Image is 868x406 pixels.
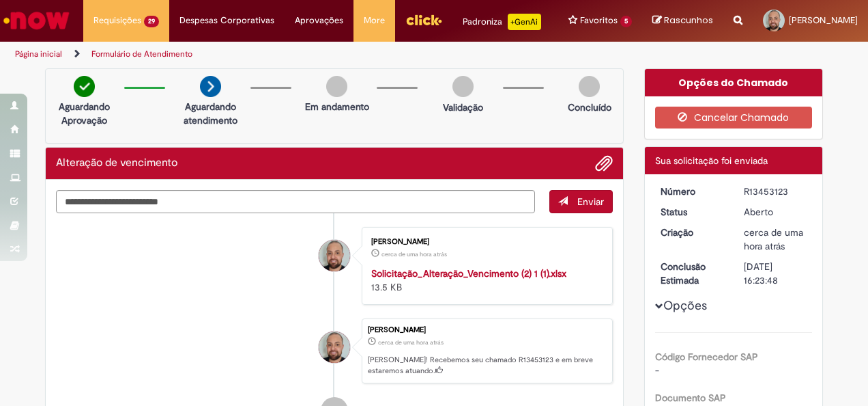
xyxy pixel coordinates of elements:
button: Adicionar anexos [595,154,613,172]
a: Rascunhos [652,14,713,27]
span: Aprovações [295,14,343,27]
span: 5 [620,16,632,27]
button: Cancelar Chamado [655,107,813,128]
a: Página inicial [15,49,62,59]
span: Requisições [93,14,141,27]
img: img-circle-grey.png [452,76,474,97]
span: Enviar [577,195,604,208]
img: img-circle-grey.png [326,76,347,97]
span: [PERSON_NAME] [789,14,858,26]
div: Pedro Rosa de Moraes [319,240,350,271]
div: 13.5 KB [371,267,598,294]
span: Rascunhos [664,14,713,27]
p: Aguardando Aprovação [51,100,117,127]
span: Despesas Corporativas [179,14,274,27]
img: arrow-next.png [200,76,221,97]
p: Concluído [568,100,611,114]
span: 29 [144,16,159,27]
dt: Status [650,205,734,219]
b: Documento SAP [655,392,726,404]
span: cerca de uma hora atrás [378,338,444,347]
div: Padroniza [463,14,541,30]
span: - [655,364,659,377]
div: R13453123 [744,185,807,198]
span: Favoritos [580,14,618,27]
span: cerca de uma hora atrás [381,250,447,258]
a: Formulário de Atendimento [91,49,192,59]
dt: Criação [650,226,734,239]
textarea: Digite sua mensagem aqui... [56,190,535,213]
span: More [364,14,385,27]
img: ServiceNow [1,7,72,34]
div: 27/08/2025 15:23:44 [744,226,807,253]
img: img-circle-grey.png [579,76,600,97]
p: Validação [443,100,483,114]
b: Código Fornecedor SAP [655,351,758,363]
div: Opções do Chamado [645,69,823,96]
li: Pedro Rosa de Moraes [56,319,613,384]
div: [PERSON_NAME] [368,326,605,334]
p: Em andamento [305,100,369,113]
dt: Conclusão Estimada [650,260,734,287]
div: Aberto [744,205,807,219]
div: Pedro Rosa de Moraes [319,331,350,363]
dt: Número [650,185,734,198]
button: Enviar [549,190,613,213]
h2: Alteração de vencimento Histórico de tíquete [56,157,177,170]
img: click_logo_yellow_360x200.png [405,10,442,30]
p: Aguardando atendimento [177,100,244,127]
p: [PERSON_NAME]! Recebemos seu chamado R13453123 e em breve estaremos atuando. [368,355,605,376]
div: [PERSON_NAME] [371,238,598,246]
div: [DATE] 16:23:48 [744,260,807,287]
img: check-circle-green.png [74,76,95,97]
ul: Trilhas de página [10,42,568,67]
time: 27/08/2025 15:23:37 [381,250,447,258]
p: +GenAi [508,14,541,30]
span: Sua solicitação foi enviada [655,154,768,167]
time: 27/08/2025 15:23:44 [378,338,444,347]
a: Solicitação_Alteração_Vencimento (2) 1 (1).xlsx [371,267,566,280]
span: cerca de uma hora atrás [744,226,803,252]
